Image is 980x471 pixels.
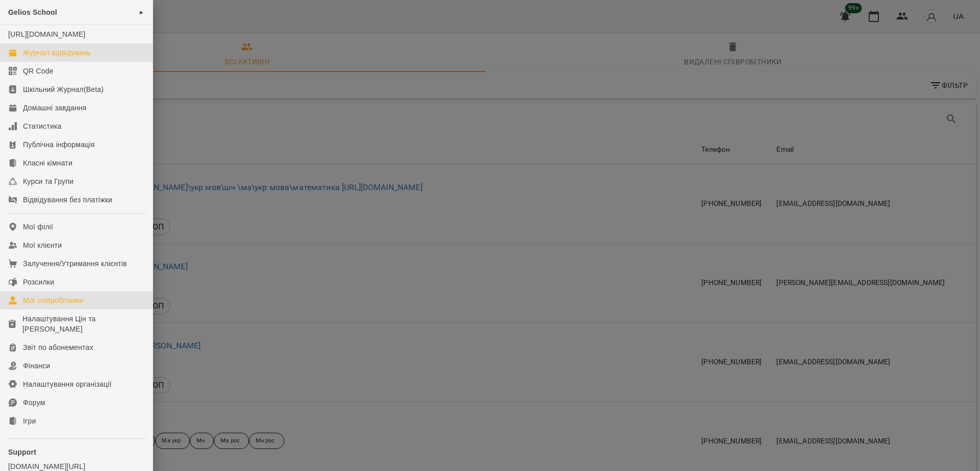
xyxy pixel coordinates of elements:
[23,48,91,58] div: Журнал відвідувань
[23,342,93,352] div: Звіт по абонементах
[22,314,144,334] div: Налаштування Цін та [PERSON_NAME]
[23,240,62,250] div: Мої клієнти
[8,30,85,38] a: [URL][DOMAIN_NAME]
[23,195,112,205] div: Відвідування без платіжки
[23,277,54,287] div: Розсилки
[23,158,72,168] div: Класні кімнати
[23,66,54,76] div: QR Code
[23,361,50,371] div: Фінанси
[23,84,104,95] div: Шкільний Журнал(Beta)
[23,222,53,232] div: Мої філії
[8,447,144,457] p: Support
[139,8,144,16] span: ►
[23,379,112,389] div: Налаштування організації
[23,295,84,305] div: Мої співробітники
[23,176,73,186] div: Курси та Групи
[23,139,94,150] div: Публічна інформація
[23,258,127,269] div: Залучення/Утримання клієнтів
[23,397,45,408] div: Форум
[23,416,36,426] div: Ігри
[23,103,86,113] div: Домашні завдання
[23,121,62,131] div: Статистика
[8,8,57,16] span: Gelios School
